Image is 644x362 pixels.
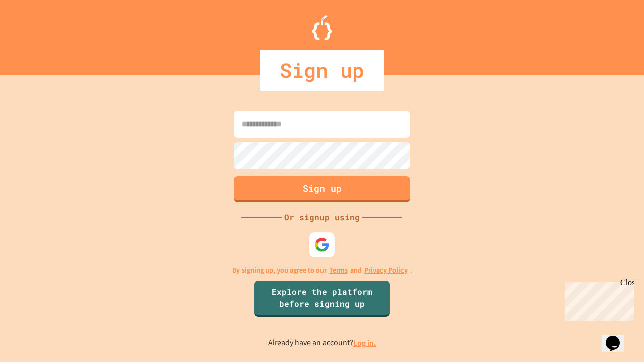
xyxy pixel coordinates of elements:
[4,4,69,64] div: Chat with us now!Close
[312,15,332,40] img: Logo.svg
[282,211,362,223] div: Or signup using
[314,237,330,252] img: google-icon.svg
[260,50,384,90] div: Sign up
[268,337,376,349] p: Already have an account?
[254,281,390,317] a: Explore the platform before signing up
[364,265,408,276] a: Privacy Policy
[234,176,410,202] button: Sign up
[560,278,634,321] iframe: chat widget
[329,265,348,276] a: Terms
[353,338,376,348] a: Log in.
[232,265,412,276] p: By signing up, you agree to our and .
[602,322,634,352] iframe: chat widget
